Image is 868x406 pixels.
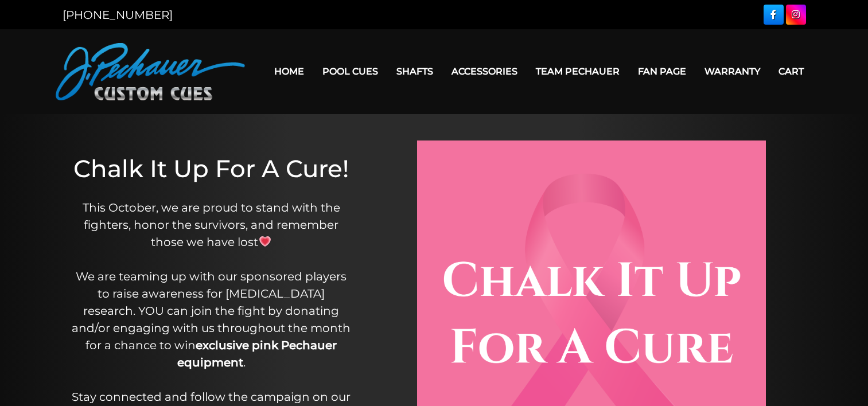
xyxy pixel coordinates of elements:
[259,236,271,247] img: 💗
[695,57,769,86] a: Warranty
[387,57,442,86] a: Shafts
[71,154,352,183] h1: Chalk It Up For A Cure!
[769,57,813,86] a: Cart
[63,8,173,22] a: [PHONE_NUMBER]
[177,338,337,369] strong: exclusive pink Pechauer equipment
[56,43,245,100] img: Pechauer Custom Cues
[629,57,695,86] a: Fan Page
[442,57,527,86] a: Accessories
[527,57,629,86] a: Team Pechauer
[313,57,387,86] a: Pool Cues
[265,57,313,86] a: Home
